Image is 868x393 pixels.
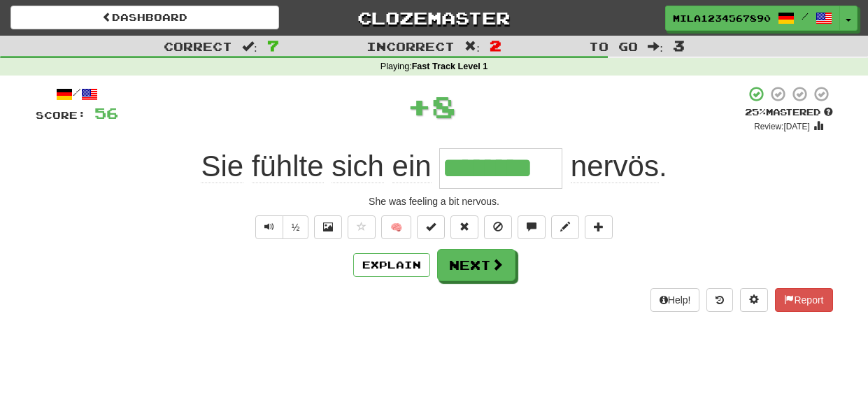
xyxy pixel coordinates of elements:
[490,37,501,54] span: 2
[648,41,663,52] span: :
[252,215,309,239] div: Text-to-speech controls
[518,215,546,239] button: Discuss sentence (alt+u)
[450,215,478,239] button: Reset to 0% Mastered (alt+r)
[745,106,766,117] span: 25 %
[255,215,283,239] button: Play sentence audio (ctl+space)
[754,122,810,131] small: Review: [DATE]
[267,37,279,54] span: 7
[367,39,455,53] span: Incorrect
[412,62,488,71] strong: Fast Track Level 1
[706,288,733,312] button: Round history (alt+y)
[252,150,324,183] span: fühlte
[381,215,411,239] button: 🧠
[673,12,771,24] span: mila1234567890
[417,215,445,239] button: Set this sentence to 100% Mastered (alt+m)
[802,11,809,21] span: /
[571,150,659,183] span: nervös
[283,215,309,239] button: ½
[437,249,515,281] button: Next
[745,106,833,119] div: Mastered
[300,6,569,30] a: Clozemaster
[314,215,342,239] button: Show image (alt+x)
[589,39,638,53] span: To go
[432,89,456,124] span: 8
[585,215,613,239] button: Add to collection (alt+a)
[201,150,243,183] span: Sie
[36,85,118,103] div: /
[650,288,700,312] button: Help!
[164,39,232,53] span: Correct
[464,41,480,52] span: :
[484,215,512,239] button: Ignore sentence (alt+i)
[332,150,384,183] span: sich
[10,6,279,29] a: Dashboard
[562,150,667,183] span: .
[551,215,579,239] button: Edit sentence (alt+d)
[673,37,685,54] span: 3
[665,6,840,31] a: mila1234567890 /
[353,253,430,277] button: Explain
[36,109,86,121] span: Score:
[348,215,376,239] button: Favorite sentence (alt+f)
[36,194,833,208] div: She was feeling a bit nervous.
[94,104,118,122] span: 56
[407,85,432,127] span: +
[775,288,832,312] button: Report
[392,150,432,183] span: ein
[242,41,257,52] span: :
